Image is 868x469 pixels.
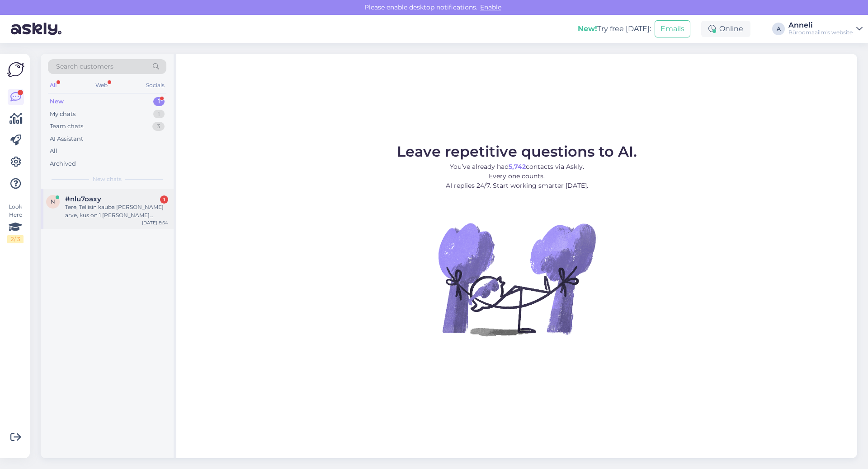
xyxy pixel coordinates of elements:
span: n [51,198,55,205]
div: 1 [153,97,165,106]
div: Socials [144,79,166,91]
div: Tere, Tellisin kauba [PERSON_NAME] arve, kus on 1 [PERSON_NAME] puudu: Omega juhtmevaba klaviatuu... [65,203,168,219]
img: Askly Logo [7,61,24,78]
span: Leave repetitive questions to AI. [397,143,637,160]
div: A [772,23,785,35]
div: 3 [152,122,165,131]
div: My chats [50,110,75,119]
div: Try free [DATE]: [578,23,651,34]
div: Büroomaailm's website [788,29,853,36]
span: New chats [93,175,122,183]
div: All [48,79,58,91]
div: All [50,147,57,156]
div: New [50,97,64,106]
span: Enable [477,3,504,11]
img: No Chat active [435,198,598,360]
div: Anneli [788,22,853,29]
div: 2 / 3 [7,235,24,243]
button: Emails [655,20,690,37]
div: [DATE] 8:54 [142,219,168,226]
b: 5,742 [509,163,526,171]
div: Web [94,79,109,91]
div: Look Here [7,203,24,243]
a: AnneliBüroomaailm's website [788,22,863,36]
div: 1 [153,110,165,119]
p: You’ve already had contacts via Askly. Every one counts. AI replies 24/7. Start working smarter [... [397,162,637,190]
div: Archived [50,159,76,168]
div: 1 [160,195,168,204]
div: Team chats [50,122,83,131]
div: Online [701,21,750,37]
b: New! [578,24,597,33]
span: Search customers [56,62,113,71]
div: AI Assistant [50,135,83,144]
span: #nlu7oaxy [65,195,101,203]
